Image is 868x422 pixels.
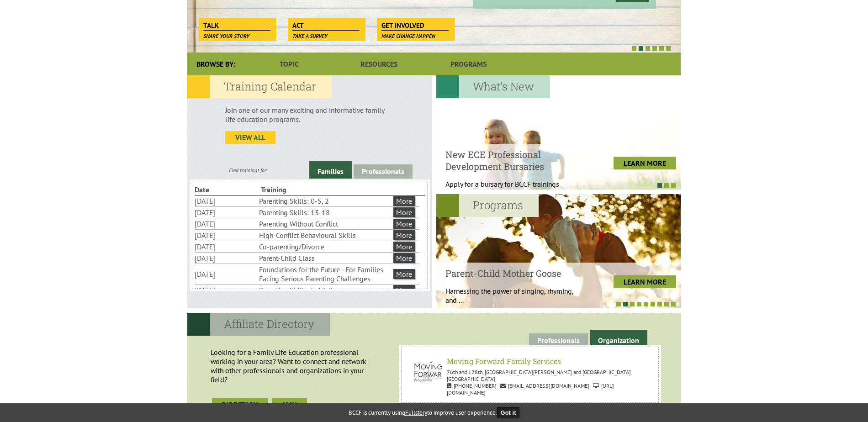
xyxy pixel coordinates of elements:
[259,253,392,264] li: Parent-Child Class
[590,330,647,348] a: Organization
[393,207,415,217] a: More
[195,184,259,195] li: Date
[259,207,392,218] li: Parenting Skills: 13-18
[393,285,415,295] a: More
[393,196,415,206] a: More
[403,349,656,401] a: Moving Forward Family Services Gary Thandi Moving Forward Family Services 76th and 128th, [GEOGRA...
[445,267,582,279] h4: Parent-Child Mother Goose
[259,264,392,284] li: Foundations for the Future - For Families Facing Serious Parenting Challenges
[393,242,415,252] a: More
[259,285,392,295] li: Parenting Skills: 5-13, 2
[225,105,394,124] p: Join one of our many exciting and informative family life education programs.
[447,382,497,389] span: [PHONE_NUMBER]
[192,343,395,389] p: Looking for a Family Life Education professional working in your area? Want to connect and networ...
[614,157,676,169] a: LEARN MORE
[195,195,257,206] li: [DATE]
[529,333,588,348] a: Professionals
[199,18,275,31] a: Talk Share your story
[445,179,582,198] p: Apply for a bursary for BCCF trainings West...
[259,230,392,241] li: High-Conflict Behavioural Skills
[381,21,449,31] span: Get Involved
[288,18,364,31] a: Act Take a survey
[195,269,257,280] li: [DATE]
[393,269,415,279] a: More
[411,356,649,366] h6: Moving Forward Family Services
[445,286,582,305] p: Harnessing the power of singing, rhyming, and ...
[195,207,257,218] li: [DATE]
[497,407,520,418] button: Got it
[377,18,453,31] a: Get Involved Make change happen
[436,75,550,98] h2: What's New
[381,32,435,39] span: Make change happen
[408,369,651,382] p: 76th and 128th, [GEOGRAPHIC_DATA][PERSON_NAME] and [GEOGRAPHIC_DATA] [GEOGRAPHIC_DATA]
[212,398,268,411] a: Directory
[259,218,392,229] li: Parenting Without Conflict
[259,241,392,252] li: Co-parenting/Divorce
[187,75,332,98] h2: Training Calendar
[424,53,513,75] a: Programs
[195,253,257,264] li: [DATE]
[195,218,257,229] li: [DATE]
[187,313,330,336] h2: Affiliate Directory
[614,275,676,288] a: LEARN MORE
[259,195,392,206] li: Parenting Skills: 0-5, 2
[408,353,456,388] img: Moving Forward Family Services Gary Thandi
[203,32,249,39] span: Share your story
[272,398,307,411] a: join
[292,32,328,39] span: Take a survey
[436,194,539,217] h2: Programs
[225,131,275,144] a: view all
[195,230,257,241] li: [DATE]
[393,219,415,229] a: More
[334,53,423,75] a: Resources
[405,409,427,417] a: Fullstory
[195,241,257,252] li: [DATE]
[309,161,352,179] a: Families
[393,253,415,263] a: More
[261,184,325,195] li: Training
[187,53,244,75] div: Browse By:
[354,164,413,179] a: Professionals
[447,382,614,396] span: [URL][DOMAIN_NAME]
[195,285,257,295] li: [DATE]
[292,21,360,31] span: Act
[393,230,415,240] a: More
[445,148,582,172] h4: New ECE Professional Development Bursaries
[203,21,270,31] span: Talk
[187,167,309,174] div: Find trainings for:
[500,382,589,389] span: [EMAIL_ADDRESS][DOMAIN_NAME]
[244,53,334,75] a: Topic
